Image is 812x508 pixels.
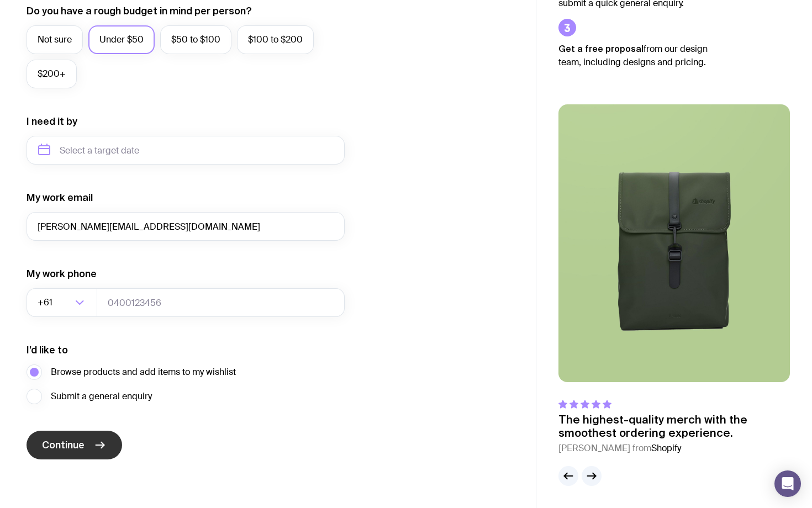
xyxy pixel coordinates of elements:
p: from our design team, including designs and pricing. [558,42,724,69]
label: $100 to $200 [237,25,314,54]
input: 0400123456 [97,288,345,317]
label: I’d like to [27,343,68,357]
span: +61 [38,288,55,317]
strong: Get a free proposal [558,44,644,54]
label: $200+ [27,60,77,88]
label: My work email [27,191,93,204]
input: Search for option [55,288,72,317]
input: Select a target date [27,136,345,165]
label: Not sure [27,25,83,54]
button: Continue [27,431,122,459]
label: Under $50 [88,25,155,54]
label: My work phone [27,267,97,281]
p: The highest-quality merch with the smoothest ordering experience. [558,413,790,440]
span: Shopify [651,442,681,454]
label: I need it by [27,115,77,128]
span: Browse products and add items to my wishlist [51,366,236,379]
div: Search for option [27,288,97,317]
span: Continue [42,438,85,452]
div: Open Intercom Messenger [774,470,801,497]
label: $50 to $100 [160,25,231,54]
span: Submit a general enquiry [51,390,152,403]
cite: [PERSON_NAME] from [558,442,790,455]
input: you@email.com [27,212,345,241]
label: Do you have a rough budget in mind per person? [27,4,252,18]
